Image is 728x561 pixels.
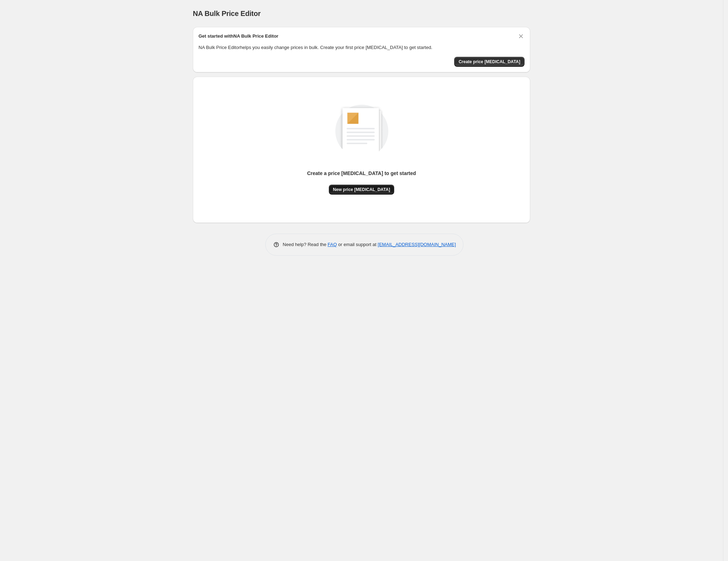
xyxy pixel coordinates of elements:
[517,33,525,40] button: Dismiss card
[454,57,525,67] button: Create price change job
[199,33,278,40] h2: Get started with NA Bulk Price Editor
[329,185,395,195] button: New price [MEDICAL_DATA]
[333,187,390,192] span: New price [MEDICAL_DATA]
[199,44,525,51] p: NA Bulk Price Editor helps you easily change prices in bulk. Create your first price [MEDICAL_DAT...
[283,242,328,247] span: Need help? Read the
[328,242,337,247] a: FAQ
[193,10,261,17] span: NA Bulk Price Editor
[378,242,456,247] a: [EMAIL_ADDRESS][DOMAIN_NAME]
[337,242,378,247] span: or email support at
[307,170,416,177] p: Create a price [MEDICAL_DATA] to get started
[458,59,520,65] span: Create price [MEDICAL_DATA]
